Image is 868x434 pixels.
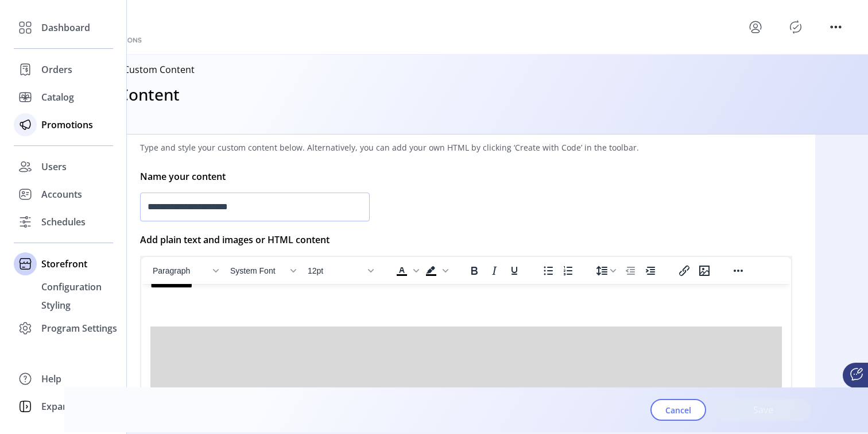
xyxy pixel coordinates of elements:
[308,266,364,275] span: 12pt
[728,263,748,279] button: Reveal or hide additional toolbar items
[230,266,286,275] span: System Font
[41,187,82,201] span: Accounts
[41,280,102,294] span: Configuration
[786,18,805,36] button: Publisher Panel
[392,263,421,279] div: Text color Black
[695,263,714,279] button: Insert/edit image
[303,263,378,279] button: Font size 12pt
[746,18,765,36] button: menu
[140,132,639,163] p: Type and style your custom content below. Alternatively, you can add your own HTML by clicking ‘C...
[140,163,226,190] p: Name your content
[421,263,450,279] div: Background color Black
[41,298,71,312] span: Styling
[41,372,61,386] span: Help
[650,399,706,421] button: Cancel
[559,263,578,279] button: Numbered list
[538,263,558,279] button: Bullet list
[592,263,620,279] button: Line height
[41,160,67,174] span: Users
[665,404,691,416] span: Cancel
[505,263,524,279] button: Underline
[464,263,484,279] button: Bold
[675,263,694,279] button: Insert/edit link
[41,118,93,132] span: Promotions
[641,263,660,279] button: Increase indent
[41,257,87,271] span: Storefront
[41,321,117,335] span: Program Settings
[85,82,180,106] h3: Edit Content
[41,400,74,413] span: Expand
[90,63,195,76] p: Back to Custom Content
[148,263,223,279] button: Block Paragraph
[827,18,845,36] button: menu
[621,263,640,279] button: Decrease indent
[485,263,504,279] button: Italic
[41,90,74,104] span: Catalog
[226,263,300,279] button: Font System Font
[41,215,86,229] span: Schedules
[140,224,330,256] p: Add plain text and images or HTML content
[41,63,72,76] span: Orders
[41,21,90,34] span: Dashboard
[153,266,209,275] span: Paragraph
